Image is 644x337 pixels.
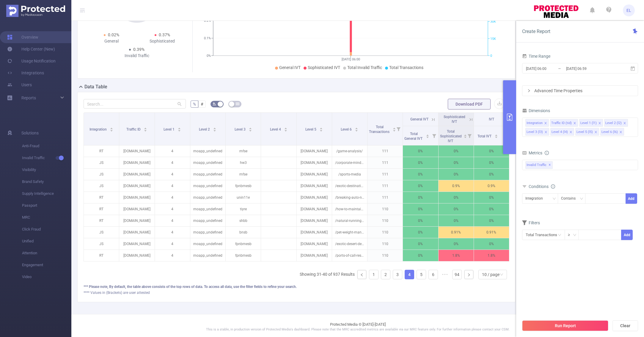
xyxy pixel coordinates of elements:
tspan: 30K [490,20,496,24]
p: 4 [155,250,190,261]
div: **** Values in (Brackets) are user attested [84,290,509,295]
tspan: 0% [207,54,211,58]
p: 0% [403,145,438,157]
i: icon: caret-down [249,129,252,131]
i: Filter menu [394,113,403,145]
a: 94 [453,270,461,279]
i: icon: down [573,233,577,237]
button: Add [626,193,637,204]
p: mfse [226,145,261,157]
p: 110 [367,215,403,226]
span: Total Invalid Traffic [347,65,382,70]
p: [DOMAIN_NAME] [119,203,154,215]
input: End date [566,65,614,73]
li: Integration [525,119,549,127]
a: 1 [369,270,378,279]
p: 0% [403,250,438,261]
i: icon: close [598,122,601,125]
p: moapp_undefined [190,180,225,192]
span: ✕ [549,162,551,169]
p: 0% [403,169,438,180]
a: 5 [417,270,426,279]
i: icon: info-circle [545,151,549,155]
p: 0% [474,145,509,157]
li: Level 1 (l1) [579,119,603,127]
p: 111 [367,180,403,192]
li: 4 [405,270,414,279]
span: Total General IVT [404,132,423,141]
a: Overview [7,31,38,43]
p: [DOMAIN_NAME] [119,145,154,157]
p: [DOMAIN_NAME] [297,157,332,168]
span: Unified [22,235,71,247]
div: ≥ [568,230,574,240]
i: icon: caret-down [494,136,498,137]
p: 0% [439,157,474,168]
p: 4 [155,215,190,226]
p: moapp_undefined [190,145,225,157]
i: icon: caret-up [144,127,147,128]
i: icon: caret-down [284,129,287,131]
p: 0% [439,169,474,180]
p: 0% [474,169,509,180]
div: Invalid Traffic [111,53,162,59]
div: Traffic ID (tid) [551,119,572,127]
p: [DOMAIN_NAME] [119,169,154,180]
p: 0% [403,203,438,215]
p: 0% [439,145,474,157]
p: [DOMAIN_NAME] [119,215,154,226]
span: Level 2 [199,127,211,131]
a: 6 [429,270,438,279]
button: Run Report [522,320,608,331]
div: *** Please note, By default, the table above consists of the top rows of data. To access all data... [84,284,509,289]
p: [DOMAIN_NAME] [119,192,154,203]
p: [DOMAIN_NAME] [297,227,332,238]
i: icon: caret-up [464,134,467,135]
p: 0% [403,157,438,168]
span: 0.02% [108,32,119,37]
span: Dimensions [522,108,550,113]
i: icon: caret-up [355,127,358,128]
p: RT [84,215,119,226]
p: JS [84,169,119,180]
p: 111 [367,192,403,203]
span: Total Sophisticated IVT [440,129,462,143]
button: Add [621,230,633,240]
i: icon: info-circle [551,184,555,189]
i: icon: caret-down [213,129,216,131]
li: Level 3 (l3) [525,128,549,136]
i: icon: caret-down [355,129,358,131]
div: Sort [426,134,429,137]
p: /natural-running-shoes/ [332,215,367,226]
i: icon: caret-up [284,127,287,128]
button: Download PDF [448,99,491,109]
span: 0.37% [159,32,170,37]
span: % [193,102,196,106]
div: Sort [464,134,467,137]
i: icon: caret-down [110,129,113,131]
span: Level 1 [164,127,175,131]
i: Filter menu [465,126,474,145]
i: icon: right [467,273,471,277]
p: 0% [474,203,509,215]
i: icon: close [573,122,576,125]
i: icon: caret-up [426,134,429,135]
div: Contains [561,194,580,203]
tspan: 15K [490,37,496,41]
p: 1.8% [439,250,474,261]
span: Integration [89,127,108,131]
p: moapp_undefined [190,215,225,226]
p: /sports-media [332,169,367,180]
i: icon: down [552,197,556,201]
p: RT [84,203,119,215]
div: Level 5 (l5) [577,128,593,136]
p: /breaking-auto-news/ [332,192,367,203]
span: EL [626,4,631,16]
p: 0.9% [474,180,509,192]
span: Level 3 [235,127,246,131]
li: 6 [428,270,438,279]
i: icon: close [619,131,622,134]
span: Time Range [522,54,550,59]
p: [DOMAIN_NAME] [119,227,154,238]
i: icon: close [544,131,547,134]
